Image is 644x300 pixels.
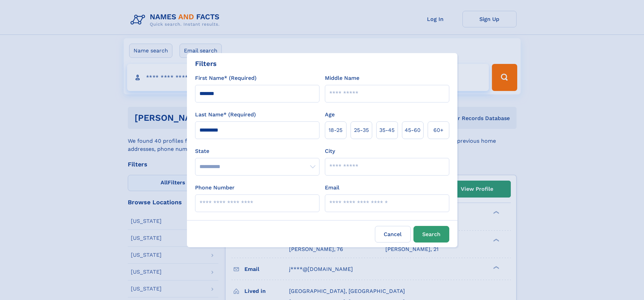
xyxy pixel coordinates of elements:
[375,226,411,243] label: Cancel
[413,226,449,243] button: Search
[195,147,319,155] label: State
[433,126,444,134] span: 60+
[325,74,359,82] label: Middle Name
[325,147,335,155] label: City
[195,111,256,119] label: Last Name* (Required)
[329,126,342,134] span: 18‑25
[195,184,235,192] label: Phone Number
[379,126,395,134] span: 35‑45
[325,111,335,119] label: Age
[354,126,369,134] span: 25‑35
[195,74,257,82] label: First Name* (Required)
[195,59,217,69] div: Filters
[405,126,421,134] span: 45‑60
[325,184,339,192] label: Email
